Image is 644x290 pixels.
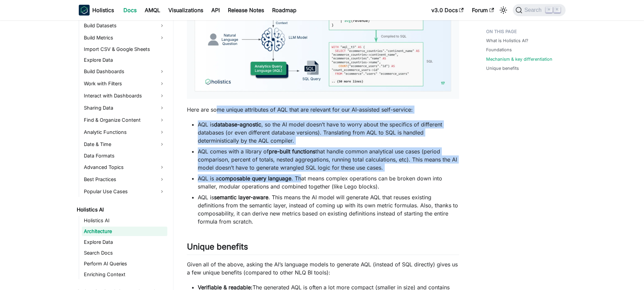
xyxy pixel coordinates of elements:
a: Work with Filters [82,78,167,89]
a: What is Holistics AI? [486,37,528,44]
a: Advanced Topics [82,162,167,173]
li: AQL is . This means the AI model will generate AQL that reuses existing definitions from the sema... [198,193,459,226]
a: Interact with Dashboards [82,90,167,101]
a: Best Practices [82,174,167,185]
p: Here are some unique attributes of AQL that are relevant for our AI-assisted self-service: [187,106,459,114]
a: v3.0 Docs [427,5,468,16]
a: Explore Data [82,237,167,247]
a: Enriching Context [82,270,167,279]
a: Build Dashboards [82,66,167,77]
a: Build Datasets [82,20,167,31]
a: Import CSV & Google Sheets [82,45,167,54]
strong: semantic layer-aware [214,194,268,201]
a: Mechanism & key differentiation [486,56,552,62]
button: Switch between dark and light mode (currently light mode) [498,5,509,16]
a: Release Notes [224,5,268,16]
a: Date & Time [82,139,167,150]
a: Unique benefits [486,65,519,71]
a: Roadmap [268,5,301,16]
a: Forum [468,5,498,16]
kbd: K [554,7,560,13]
li: AQL is , so the AI model doesn’t have to worry about the specifics of different databases (or eve... [198,120,459,145]
li: AQL is a . That means complex operations can be broken down into smaller, modular operations and ... [198,174,459,191]
a: Docs [119,5,141,16]
a: Find & Organize Content [82,115,167,125]
strong: composable query language [219,175,291,182]
a: Explore Data [82,55,167,65]
a: Analytic Functions [82,127,167,138]
a: Foundations [486,47,512,53]
a: HolisticsHolistics [79,5,114,16]
button: Search (Command+K) [513,4,565,16]
b: Holistics [92,6,114,14]
strong: pre-built functions [269,148,315,155]
nav: Docs sidebar [72,20,173,290]
a: Build Metrics [82,32,167,43]
img: Holistics [79,5,90,16]
a: Visualizations [164,5,207,16]
a: Perform AI Queries [82,259,167,268]
a: Search Docs [82,248,167,258]
a: API [207,5,224,16]
a: Sharing Data [82,103,167,113]
a: Data Formats [82,151,167,161]
span: Search [522,7,546,13]
strong: database-agnostic [214,121,261,128]
a: AMQL [141,5,164,16]
kbd: ⌘ [546,7,552,13]
a: Holistics AI [82,216,167,225]
h2: Unique benefits [187,242,459,255]
a: Architecture [82,227,167,236]
p: Given all of the above, asking the AI’s language models to generate AQL (instead of SQL directly)... [187,260,459,277]
a: Holistics AI [75,205,167,214]
li: AQL comes with a library of that handle common analytical use cases (period comparison, percent o... [198,147,459,172]
a: Popular Use Cases [82,186,167,197]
